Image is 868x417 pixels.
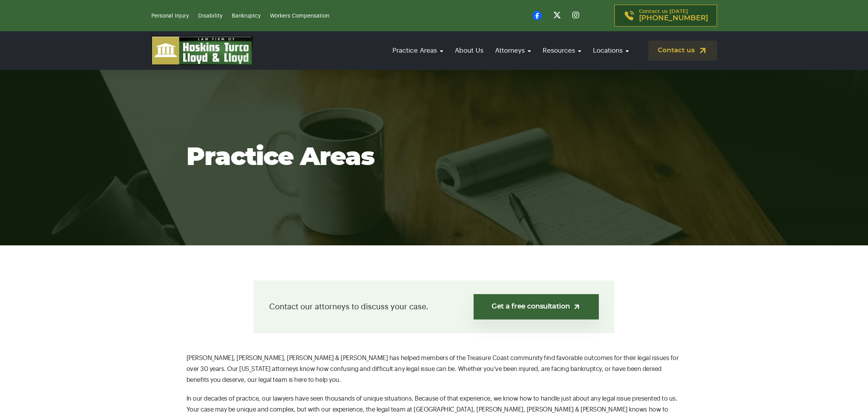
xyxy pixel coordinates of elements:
[198,13,222,19] a: Disability
[151,13,189,19] a: Personal Injury
[270,13,329,19] a: Workers Compensation
[232,13,261,19] a: Bankruptcy
[589,39,633,62] a: Locations
[186,144,682,171] h1: Practice Areas
[389,39,447,62] a: Practice Areas
[474,294,599,319] a: Get a free consultation
[539,39,585,62] a: Resources
[639,9,708,22] p: Contact us [DATE]
[614,5,717,27] a: Contact us [DATE][PHONE_NUMBER]
[648,41,717,60] a: Contact us
[151,36,253,65] img: logo
[491,39,535,62] a: Attorneys
[254,280,614,333] div: Contact our attorneys to discuss your case.
[451,39,487,62] a: About Us
[639,14,708,22] span: [PHONE_NUMBER]
[573,303,581,311] img: arrow-up-right-light.svg
[186,353,682,385] p: [PERSON_NAME], [PERSON_NAME], [PERSON_NAME] & [PERSON_NAME] has helped members of the Treasure Co...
